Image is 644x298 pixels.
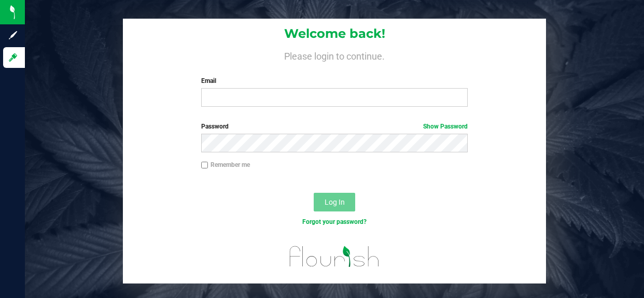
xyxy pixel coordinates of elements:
[123,49,546,62] h4: Please login to continue.
[201,123,229,130] span: Password
[325,198,345,206] span: Log In
[123,27,546,40] h1: Welcome back!
[302,218,367,225] a: Forgot your password?
[423,123,468,130] a: Show Password
[201,162,208,169] input: Remember me
[201,76,468,86] label: Email
[314,193,355,211] button: Log In
[282,238,387,275] img: flourish_logo.svg
[8,52,18,63] inline-svg: Log in
[201,160,250,169] label: Remember me
[8,30,18,40] inline-svg: Sign up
